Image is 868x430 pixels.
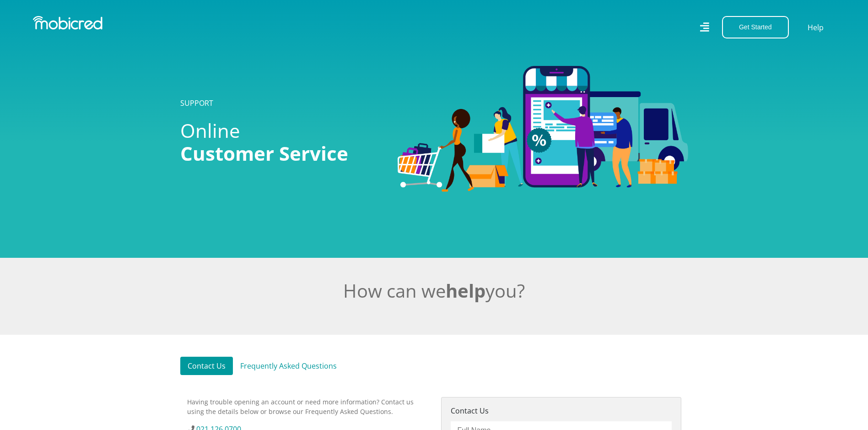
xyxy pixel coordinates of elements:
[233,357,344,375] a: Frequently Asked Questions
[187,397,427,416] p: Having trouble opening an account or need more information? Contact us using the details below or...
[180,119,384,165] h1: Online
[398,66,688,191] img: Categories
[33,16,102,30] img: Mobicred
[722,16,789,38] button: Get Started
[180,98,213,108] a: SUPPORT
[451,407,672,415] h5: Contact Us
[180,357,233,375] a: Contact Us
[807,22,824,33] a: Help
[180,140,348,166] span: Customer Service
